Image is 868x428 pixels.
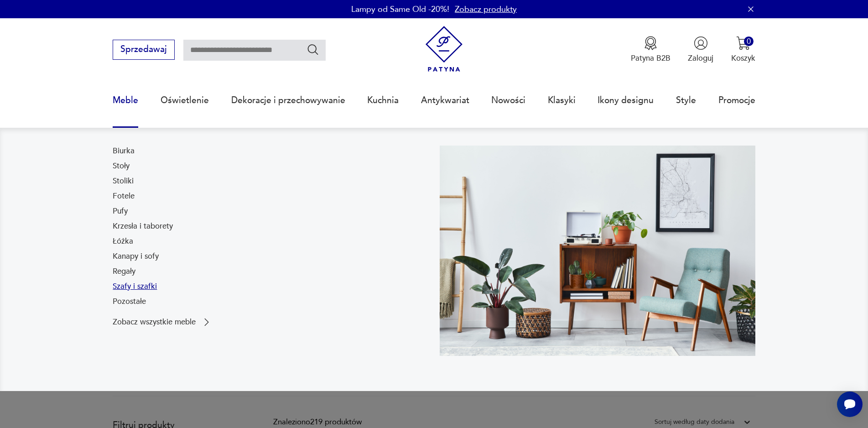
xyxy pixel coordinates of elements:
img: Ikonka użytkownika [694,36,708,50]
a: Pufy [113,206,128,217]
button: Szukaj [307,43,320,56]
a: Stoły [113,161,130,172]
a: Stoliki [113,176,134,187]
a: Promocje [718,79,755,121]
a: Zobacz produkty [455,4,517,15]
a: Dekoracje i przechowywanie [231,79,345,121]
p: Koszyk [731,53,755,63]
a: Style [676,79,696,121]
a: Kuchnia [367,79,399,121]
p: Zobacz wszystkie meble [113,318,196,326]
a: Ikona medaluPatyna B2B [631,36,670,63]
a: Biurka [113,146,135,157]
button: 0Koszyk [731,36,755,63]
a: Zobacz wszystkie meble [113,317,212,328]
a: Nowości [491,79,525,121]
iframe: Smartsupp widget button [837,391,863,417]
div: 0 [744,37,754,46]
p: Patyna B2B [631,53,670,63]
p: Lampy od Same Old -20%! [351,4,449,15]
a: Łóżka [113,236,133,247]
img: Ikona medalu [644,36,658,50]
a: Fotele [113,191,135,202]
a: Kanapy i sofy [113,251,159,262]
button: Patyna B2B [631,36,670,63]
img: Ikona koszyka [736,36,750,50]
img: Patyna - sklep z meblami i dekoracjami vintage [421,26,467,72]
a: Szafy i szafki [113,281,157,292]
a: Meble [113,79,138,121]
p: Zaloguj [688,53,713,63]
a: Oświetlenie [161,79,209,121]
a: Sprzedawaj [113,47,174,54]
a: Antykwariat [421,79,469,121]
a: Pozostałe [113,296,146,307]
a: Ikony designu [598,79,654,121]
button: Zaloguj [688,36,713,63]
button: Sprzedawaj [113,40,174,60]
a: Krzesła i taborety [113,221,173,232]
a: Regały [113,266,135,277]
img: 969d9116629659dbb0bd4e745da535dc.jpg [440,146,755,356]
a: Klasyki [548,79,576,121]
